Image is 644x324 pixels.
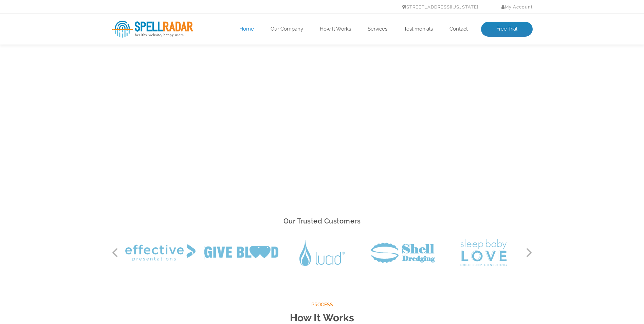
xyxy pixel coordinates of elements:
[112,215,533,227] h2: Our Trusted Customers
[204,246,278,259] img: Give Blood
[125,244,196,261] img: Effective
[112,248,118,258] button: Previous
[112,301,533,309] span: Process
[371,242,435,263] img: Shell Dredging
[460,239,507,266] img: Sleep Baby Love
[526,248,533,258] button: Next
[299,240,345,266] img: Lucid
